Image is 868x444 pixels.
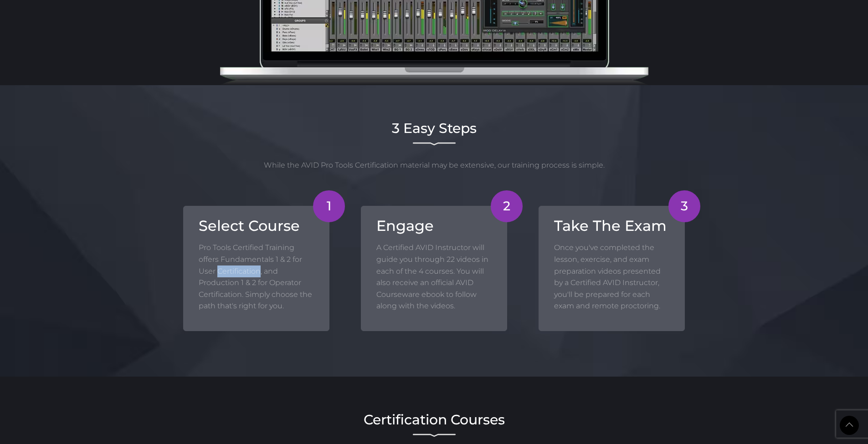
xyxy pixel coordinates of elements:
[376,242,492,312] p: A Certified AVID Instructor will guide you through 22 videos in each of the 4 courses. You will a...
[840,416,859,435] a: Back to Top
[313,190,345,222] div: 1
[199,217,314,235] h3: Select Course
[668,190,700,222] div: 3
[554,242,669,312] p: Once you've completed the lesson, exercise, and exam preparation videos presented by a Certified ...
[554,217,669,235] h3: Take The Exam
[252,159,616,171] p: While the AVID Pro Tools Certification material may be extensive, our training process is simple.
[199,242,314,312] p: Pro Tools Certified Training offers Fundamentals 1 & 2 for User Certification, and Production 1 &...
[175,413,694,427] h2: Certification Courses
[413,142,456,146] img: decorative line
[175,122,694,135] h2: 3 Easy Steps
[413,434,456,437] img: decorative line
[376,217,492,235] h3: Engage
[491,190,523,222] div: 2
